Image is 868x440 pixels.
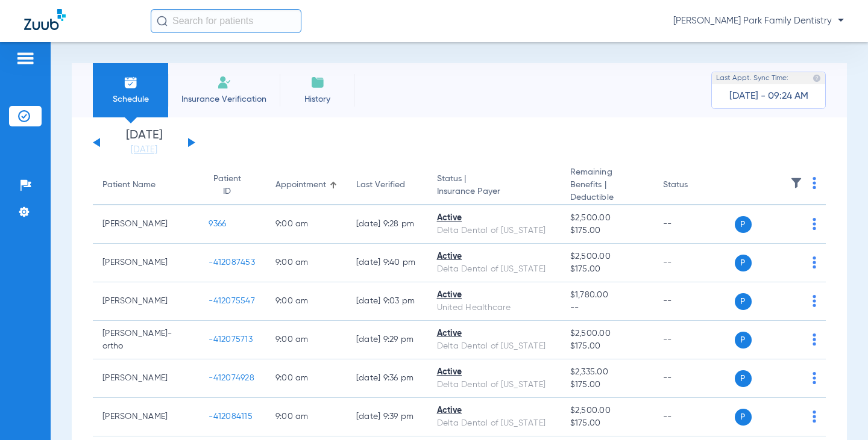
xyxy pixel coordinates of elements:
[151,9,301,33] input: Search for patients
[735,409,752,426] span: P
[177,93,271,105] span: Insurance Verification
[275,179,326,191] div: Appointment
[93,359,199,398] td: [PERSON_NAME]
[673,15,844,27] span: [PERSON_NAME] Park Family Dentistry
[813,74,821,82] img: last sync help info
[209,258,255,267] span: -412087453
[266,282,347,321] td: 9:00 AM
[93,321,199,359] td: [PERSON_NAME]-ortho
[653,398,735,436] td: --
[217,75,231,90] img: Manual Insurance Verification
[437,366,551,379] div: Active
[813,295,816,307] img: group-dot-blue.svg
[653,359,735,398] td: --
[347,398,427,436] td: [DATE] 9:39 PM
[16,51,35,66] img: hamburger-icon
[310,75,325,90] img: History
[437,250,551,263] div: Active
[209,297,255,305] span: -412075547
[24,9,66,30] img: Zuub Logo
[735,216,752,233] span: P
[570,250,644,263] span: $2,500.00
[266,205,347,244] td: 9:00 AM
[437,289,551,302] div: Active
[427,166,561,205] th: Status |
[266,244,347,282] td: 9:00 AM
[437,263,551,276] div: Delta Dental of [US_STATE]
[735,255,752,271] span: P
[653,166,735,205] th: Status
[266,359,347,398] td: 9:00 AM
[735,370,752,387] span: P
[570,327,644,340] span: $2,500.00
[437,379,551,391] div: Delta Dental of [US_STATE]
[209,412,253,421] span: -412084115
[570,263,644,276] span: $175.00
[437,302,551,314] div: United Healthcare
[266,321,347,359] td: 9:00 AM
[289,93,346,105] span: History
[209,220,226,228] span: 9366
[93,398,199,436] td: [PERSON_NAME]
[437,225,551,237] div: Delta Dental of [US_STATE]
[570,191,644,204] span: Deductible
[108,144,180,156] a: [DATE]
[209,173,245,198] div: Patient ID
[347,244,427,282] td: [DATE] 9:40 PM
[209,173,256,198] div: Patient ID
[209,374,254,382] span: -412074928
[347,282,427,321] td: [DATE] 9:03 PM
[93,244,199,282] td: [PERSON_NAME]
[356,179,405,191] div: Last Verified
[570,417,644,430] span: $175.00
[570,212,644,225] span: $2,500.00
[437,185,551,198] span: Insurance Payer
[437,417,551,430] div: Delta Dental of [US_STATE]
[653,244,735,282] td: --
[102,179,156,191] div: Patient Name
[813,372,816,384] img: group-dot-blue.svg
[570,289,644,302] span: $1,780.00
[437,327,551,340] div: Active
[157,16,168,26] img: Search Icon
[813,411,816,423] img: group-dot-blue.svg
[813,333,816,345] img: group-dot-blue.svg
[347,359,427,398] td: [DATE] 9:36 PM
[813,218,816,230] img: group-dot-blue.svg
[108,129,180,156] li: [DATE]
[347,321,427,359] td: [DATE] 9:29 PM
[729,90,808,102] span: [DATE] - 09:24 AM
[716,72,788,84] span: Last Appt. Sync Time:
[266,398,347,436] td: 9:00 AM
[570,340,644,353] span: $175.00
[570,404,644,417] span: $2,500.00
[570,366,644,379] span: $2,335.00
[813,177,816,189] img: group-dot-blue.svg
[209,335,253,344] span: -412075713
[93,282,199,321] td: [PERSON_NAME]
[124,75,138,90] img: Schedule
[275,179,337,191] div: Appointment
[735,332,752,349] span: P
[653,205,735,244] td: --
[561,166,653,205] th: Remaining Benefits |
[102,179,189,191] div: Patient Name
[437,340,551,353] div: Delta Dental of [US_STATE]
[347,205,427,244] td: [DATE] 9:28 PM
[735,293,752,310] span: P
[93,205,199,244] td: [PERSON_NAME]
[570,302,644,314] span: --
[102,93,159,105] span: Schedule
[813,256,816,268] img: group-dot-blue.svg
[570,379,644,391] span: $175.00
[356,179,418,191] div: Last Verified
[653,282,735,321] td: --
[437,212,551,225] div: Active
[437,404,551,417] div: Active
[570,225,644,237] span: $175.00
[653,321,735,359] td: --
[790,177,802,189] img: filter.svg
